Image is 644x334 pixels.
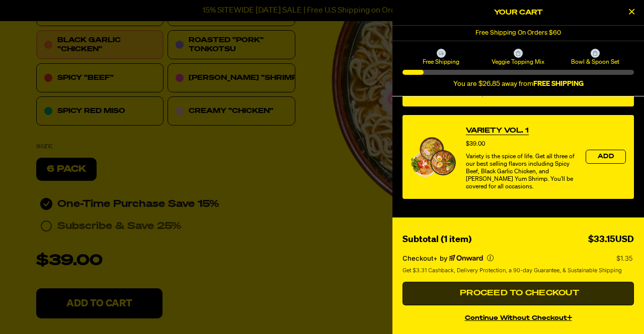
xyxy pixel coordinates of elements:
section: Checkout+ [403,247,634,282]
span: Bowl & Spoon Set [558,58,632,66]
div: Variety is the spice of life. Get all three of our best selling flavors including Spicy Beef, Bla... [466,153,576,191]
div: You are $26.85 away from [403,80,634,88]
b: FREE SHIPPING [533,80,584,87]
button: Add the product, Variety Vol. 1 to Cart [586,150,626,164]
span: by [440,254,447,262]
span: Proceed to Checkout [457,289,579,297]
button: More info [487,255,494,261]
h2: Your Cart [403,5,634,20]
span: Get $3.31 Cashback, Delivery Protection, a 90-day Guarantee, & Sustainable Shipping [403,266,622,275]
span: Subtotal (1 item) [403,235,471,244]
div: product [403,115,634,199]
p: $1.35 [616,254,634,262]
button: continue without Checkout+ [403,309,634,324]
button: Close Cart [624,5,639,20]
span: Veggie Topping Mix [481,58,555,66]
span: Add [598,154,614,160]
div: 1 of 1 [392,26,644,41]
a: Powered by Onward [449,255,483,262]
div: $33.15USD [588,233,634,247]
button: Proceed to Checkout [403,282,634,306]
span: Free Shipping [404,58,478,66]
span: Checkout+ [403,254,438,262]
a: View Variety Vol. 1 [466,126,529,136]
img: View Variety Vol. 1 [411,137,456,177]
span: $39.00 [466,141,485,147]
